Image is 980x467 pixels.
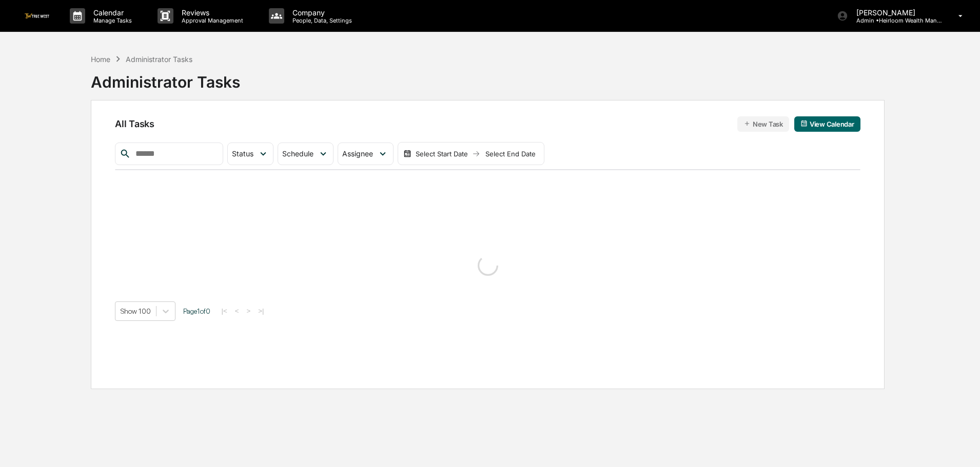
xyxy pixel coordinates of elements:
button: View Calendar [794,116,860,132]
img: logo [25,13,49,18]
span: Schedule [282,149,313,158]
div: Select End Date [482,150,539,158]
button: |< [218,307,230,315]
span: All Tasks [115,118,154,129]
button: > [244,307,254,315]
p: Admin • Heirloom Wealth Management [848,17,944,24]
button: New Task [737,116,789,132]
p: People, Data, Settings [284,17,357,24]
p: [PERSON_NAME] [848,8,944,17]
p: Approval Management [173,17,248,24]
img: arrow right [472,150,480,158]
img: calendar [403,150,411,158]
span: Assignee [342,149,373,158]
div: Home [91,55,110,64]
span: Status [232,149,253,158]
p: Calendar [85,8,137,17]
span: Page 1 of 0 [183,307,210,315]
button: >| [255,307,267,315]
p: Reviews [173,8,248,17]
p: Company [284,8,357,17]
p: Manage Tasks [85,17,137,24]
div: Select Start Date [414,150,470,158]
img: calendar [800,120,808,127]
button: < [232,307,242,315]
div: Administrator Tasks [91,65,240,91]
div: Administrator Tasks [126,55,192,64]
